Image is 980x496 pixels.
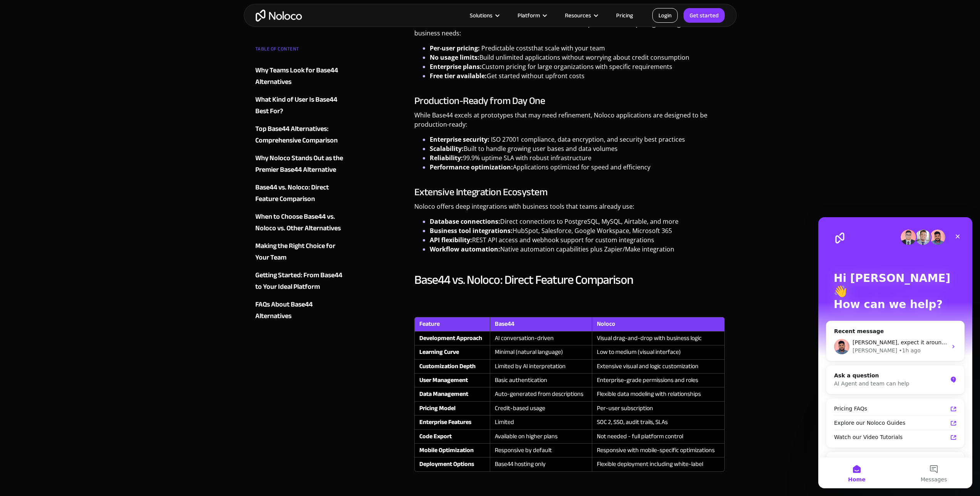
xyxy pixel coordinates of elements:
[430,135,489,144] strong: Enterprise security:
[16,154,129,163] div: Ask a question
[419,444,474,456] strong: Mobile Optimization
[490,416,592,429] td: Limited
[490,360,592,374] td: Limited by AI interpretation
[430,135,725,144] li: , data encryption, and security best practices
[592,387,725,401] td: Flexible data modeling with relationships
[652,8,678,23] a: Login
[592,430,725,444] td: Not needed - full platform control
[430,62,482,71] strong: Enterprise plans:
[414,272,725,288] h2: Base44 vs. Noloco: Direct Feature Comparison
[818,217,972,488] iframe: Intercom live chat
[490,332,592,345] td: AI conversation-driven
[414,317,490,331] th: Feature
[430,163,725,172] li: Applications optimized for speed and efficiency
[592,444,725,457] td: Responsive with mobile-specific optimizations
[460,10,508,20] div: Solutions
[16,188,129,196] div: Pricing FAQs
[419,374,468,386] strong: User Management
[430,53,725,62] li: Build unlimited applications without worrying about credit consumption
[430,235,725,245] li: REST API access and webhook support for custom integrations
[606,10,643,20] a: Pricing
[430,62,725,71] li: Custom pricing for large organizations with specific requirements
[430,217,500,226] strong: Database connections:
[255,240,348,263] a: Making the Right Choice for Your Team
[414,186,725,198] h3: Extensive Integration Ecosystem
[430,236,472,244] strong: API flexibility:
[255,182,348,205] a: Base44 vs. Noloco: Direct Feature Comparison
[481,44,531,52] a: Predictable costs
[592,402,725,416] td: Per-user subscription
[592,345,725,359] td: Low to medium (visual interface)
[255,94,348,117] a: What Kind of User Is Base44 Best For?
[8,148,146,177] div: Ask a questionAI Agent and team can help
[565,10,591,20] div: Resources
[430,144,464,153] strong: Scalability:
[490,457,592,471] td: Base44 hosting only
[419,332,482,344] strong: Development Approach
[430,245,500,253] strong: Workflow automation:
[11,184,143,199] a: Pricing FAQs
[592,374,725,387] td: Enterprise-grade permissions and roles
[430,44,480,52] strong: Per-user pricing:
[419,458,474,470] strong: Deployment Options
[16,163,129,171] div: AI Agent and team can help
[430,153,725,163] li: 99.9% uptime SLA with robust infrastructure
[490,444,592,457] td: Responsive by default
[102,260,129,265] span: Messages
[490,402,592,416] td: Credit-based usage
[419,402,456,414] strong: Pricing Model
[430,71,725,80] li: Get started without upfront costs
[491,135,554,144] a: ISO 27001 compliance
[16,202,129,210] div: Explore our Noloco Guides
[490,387,592,401] td: Auto-generated from descriptions
[414,19,725,44] p: Instead of Base44's credit-based model, Noloco offers transparent, scalable pricing that aligns w...
[255,65,348,88] a: Why Teams Look for Base44 Alternatives
[77,240,154,271] button: Messages
[34,129,79,137] div: [PERSON_NAME]
[419,346,459,358] strong: Learning Curve
[255,123,348,146] a: Top Base44 Alternatives: Comprehensive Comparison
[430,144,725,153] li: Built to handle growing user bases and data volumes
[414,111,725,135] p: While Base44 excels at prototypes that may need refinement, Noloco applications are designed to b...
[430,154,463,162] strong: Reliability:
[490,374,592,387] td: Basic authentication
[414,95,725,107] h3: Production-Ready from Day One
[256,10,302,22] a: home
[430,217,725,226] li: Direct connections to PostgreSQL, MySQL, Airtable, and more
[592,317,725,331] th: Noloco
[132,12,146,26] div: Close
[592,360,725,374] td: Extensive visual and logic customization
[592,457,725,471] td: Flexible deployment including white-label
[430,53,479,62] strong: No usage limits:
[430,44,725,53] li: that scale with your team
[470,10,493,20] div: Solutions
[592,416,725,429] td: SOC 2, SSO, audit trails, SLAs
[80,129,102,137] div: • 1h ago
[255,270,348,293] a: Getting Started: From Base44 to Your Ideal Platform
[555,10,606,20] div: Resources
[255,211,348,234] a: When to Choose Base44 vs. Noloco vs. Other Alternatives
[414,202,725,217] p: Noloco offers deep integrations with business tools that teams already use:
[490,317,592,331] th: Base44
[419,416,471,428] strong: Enterprise Features
[11,213,143,227] a: Watch our Video Tutorials
[430,72,487,80] strong: Free tier available:
[508,10,555,20] div: Platform
[34,122,419,128] span: [PERSON_NAME], expect it around end of October if our QA goes well. It's definitely coming but da...
[255,299,348,322] a: FAQs About Base44 Alternatives
[430,226,513,235] strong: Business tool integrations:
